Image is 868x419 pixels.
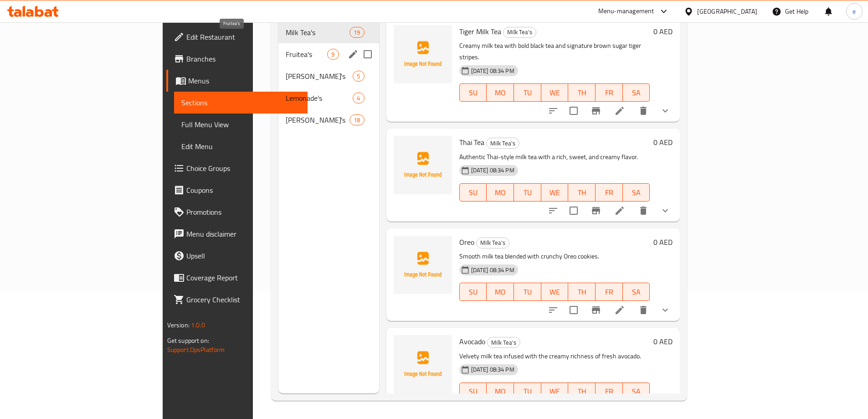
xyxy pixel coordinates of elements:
[286,71,353,82] div: Mojito's
[487,383,514,401] button: MO
[328,50,338,59] span: 9
[541,383,569,401] button: WE
[623,383,650,401] button: SA
[467,266,518,274] span: [DATE] 08:34 PM
[346,47,360,61] button: edit
[599,186,619,199] span: FR
[463,285,483,299] span: SU
[568,383,596,401] button: TH
[186,185,300,196] span: Coupons
[166,223,308,245] a: Menu disclaimer
[186,228,300,239] span: Menu disclaimer
[181,97,300,108] span: Sections
[487,337,520,348] div: Milk Tea's
[514,283,541,301] button: TU
[353,94,364,103] span: 4
[572,285,592,299] span: TH
[181,119,300,130] span: Full Menu View
[166,201,308,223] a: Promotions
[349,27,364,38] div: items
[487,283,514,301] button: MO
[463,186,483,199] span: SU
[585,299,607,321] button: Branch-specific-item
[166,70,308,92] a: Menus
[660,205,671,216] svg: Show Choices
[167,319,190,331] span: Version:
[467,166,518,175] span: [DATE] 08:34 PM
[166,245,308,267] a: Upsell
[286,114,349,125] div: Smoothie's
[541,183,569,202] button: WE
[488,337,520,348] span: Milk Tea's
[459,151,650,163] p: Authentic Thai-style milk tea with a rich, sweet, and creamy flavor.
[459,135,484,149] span: Thai Tea
[514,83,541,102] button: TU
[614,305,625,316] a: Edit menu item
[278,109,379,131] div: [PERSON_NAME]'s18
[627,285,647,299] span: SA
[654,299,676,321] button: show more
[278,18,379,134] nav: Menu sections
[545,186,565,199] span: WE
[503,27,536,37] span: Milk Tea's
[632,100,654,122] button: delete
[542,200,564,222] button: sort-choices
[614,105,625,116] a: Edit menu item
[542,100,564,122] button: sort-choices
[614,205,625,216] a: Edit menu item
[353,72,364,81] span: 5
[632,299,654,321] button: delete
[459,183,487,202] button: SU
[572,186,592,199] span: TH
[353,93,364,103] div: items
[545,385,565,398] span: WE
[459,283,487,301] button: SU
[490,186,510,199] span: MO
[853,6,856,16] span: e
[459,351,650,362] p: Velvety milk tea infused with the creamy richness of fresh avocado.
[166,157,308,179] a: Choice Groups
[518,285,538,299] span: TU
[545,285,565,299] span: WE
[327,49,339,60] div: items
[350,116,364,124] span: 18
[490,385,510,398] span: MO
[188,75,300,86] span: Menus
[174,135,308,157] a: Edit Menu
[286,27,349,38] span: Milk Tea's
[477,238,509,248] span: Milk Tea's
[191,319,205,331] span: 1.0.0
[167,335,209,347] span: Get support on:
[596,183,623,202] button: FR
[627,385,647,398] span: SA
[186,31,300,42] span: Edit Restaurant
[514,183,541,202] button: TU
[596,283,623,301] button: FR
[186,53,300,64] span: Branches
[467,67,518,75] span: [DATE] 08:34 PM
[490,285,510,299] span: MO
[564,300,583,320] span: Select to update
[278,65,379,87] div: [PERSON_NAME]'s5
[394,25,452,83] img: Tiger Milk Tea
[174,92,308,114] a: Sections
[541,283,569,301] button: WE
[572,86,592,99] span: TH
[286,49,327,60] span: Fruitea's
[459,251,650,262] p: Smooth milk tea blended with crunchy Oreo cookies.
[286,93,353,103] span: Lemonade's
[660,305,671,316] svg: Show Choices
[541,83,569,102] button: WE
[564,201,583,220] span: Select to update
[627,186,647,199] span: SA
[459,25,501,38] span: Tiger Milk Tea
[542,299,564,321] button: sort-choices
[459,383,487,401] button: SU
[394,236,452,294] img: Oreo
[353,71,364,82] div: items
[632,200,654,222] button: delete
[503,27,536,38] div: Milk Tea's
[599,385,619,398] span: FR
[476,238,509,248] div: Milk Tea's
